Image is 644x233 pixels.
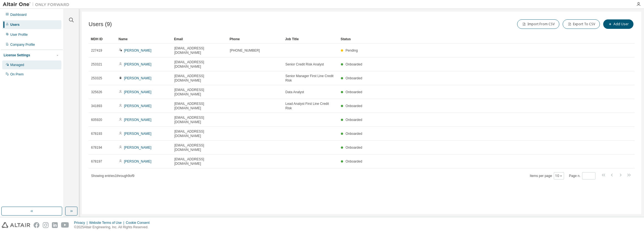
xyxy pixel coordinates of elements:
[341,35,606,44] div: Status
[61,222,69,228] img: youtube.svg
[174,46,225,55] span: [EMAIL_ADDRESS][DOMAIN_NAME]
[10,22,19,27] div: Users
[10,32,28,37] div: User Profile
[346,146,362,150] span: Onboarded
[346,118,362,122] span: Onboarded
[4,53,30,57] div: License Settings
[530,172,564,179] span: Items per page
[346,104,362,108] span: Onboarded
[124,90,152,94] a: [PERSON_NAME]
[10,63,24,67] div: Managed
[230,48,260,53] span: [PHONE_NUMBER]
[91,76,102,80] span: 253325
[91,90,102,94] span: 325626
[174,157,225,166] span: [EMAIL_ADDRESS][DOMAIN_NAME]
[346,159,362,163] span: Onboarded
[174,143,225,152] span: [EMAIL_ADDRESS][DOMAIN_NAME]
[119,35,170,44] div: Name
[174,115,225,124] span: [EMAIL_ADDRESS][DOMAIN_NAME]
[555,174,563,178] button: 10
[124,49,152,52] a: [PERSON_NAME]
[126,221,153,225] div: Cookie Consent
[74,221,89,225] div: Privacy
[174,60,225,69] span: [EMAIL_ADDRESS][DOMAIN_NAME]
[10,42,35,47] div: Company Profile
[569,172,595,179] span: Page n.
[174,102,225,110] span: [EMAIL_ADDRESS][DOMAIN_NAME]
[124,76,152,80] a: [PERSON_NAME]
[603,19,633,29] button: Add User
[346,62,362,66] span: Onboarded
[124,132,152,136] a: [PERSON_NAME]
[346,49,358,52] span: Pending
[285,74,336,83] span: Senior Manager First Line Credit Risk
[174,74,225,83] span: [EMAIL_ADDRESS][DOMAIN_NAME]
[43,222,49,228] img: instagram.svg
[89,221,126,225] div: Website Terms of Use
[91,104,102,108] span: 341893
[124,118,152,122] a: [PERSON_NAME]
[91,48,102,53] span: 227419
[174,35,225,44] div: Email
[174,129,225,138] span: [EMAIL_ADDRESS][DOMAIN_NAME]
[124,159,152,163] a: [PERSON_NAME]
[346,90,362,94] span: Onboarded
[285,62,324,67] span: Senior Credit Risk Analyst
[124,62,152,66] a: [PERSON_NAME]
[10,12,27,17] div: Dashboard
[230,35,281,44] div: Phone
[91,174,134,178] span: Showing entries 1 through 9 of 9
[124,146,152,150] a: [PERSON_NAME]
[2,222,30,228] img: altair_logo.svg
[74,225,153,230] p: © 2025 Altair Engineering, Inc. All Rights Reserved.
[91,145,102,150] span: 678194
[91,35,114,44] div: MDH ID
[52,222,58,228] img: linkedin.svg
[10,72,24,77] div: On Prem
[346,76,362,80] span: Onboarded
[91,62,102,67] span: 253321
[346,132,362,136] span: Onboarded
[517,19,559,29] button: Import From CSV
[124,104,152,108] a: [PERSON_NAME]
[174,88,225,97] span: [EMAIL_ADDRESS][DOMAIN_NAME]
[91,118,102,122] span: 605920
[34,222,39,228] img: facebook.svg
[91,159,102,164] span: 678197
[563,19,600,29] button: Export To CSV
[3,2,72,7] img: Altair One
[89,21,112,27] span: Users (9)
[285,90,304,94] span: Data Analyst
[91,131,102,136] span: 678193
[285,102,336,110] span: Lead Analyst First Line Credit Risk
[285,35,336,44] div: Job Title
